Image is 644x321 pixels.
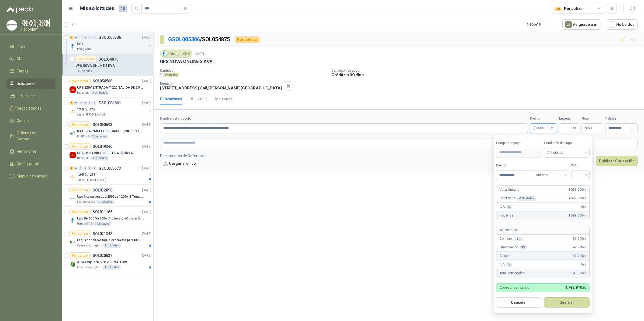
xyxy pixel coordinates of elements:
[6,41,56,51] a: Inicio
[160,69,327,72] p: Cantidad
[6,128,56,144] a: Órdenes de Compra
[183,7,187,10] span: close-circle
[119,5,127,12] span: 10
[142,35,151,40] p: [DATE]
[500,213,513,218] p: Recibirás
[102,243,121,248] div: 1 Unidades
[535,127,553,130] span: 1.599.000
[70,36,74,39] div: 1
[536,171,566,179] span: Unitario
[70,217,76,224] img: Company Logo
[75,63,116,68] p: UPS NOVA ONLINE 3 KVA.
[571,253,586,259] span: 143.910
[77,216,144,221] p: Ups De 600 Va 360w Protección Contra Sobrecarga Y Descarga Entrada Y Salida 120 voltios
[74,166,78,170] div: 0
[80,5,114,12] h1: Mis solicitudes
[77,47,92,51] p: Perugia SAS
[83,166,87,170] div: 0
[496,163,533,168] label: Precio
[191,96,207,102] div: Actividad
[17,148,37,154] span: Remisiones
[496,297,542,308] button: Cancelar
[583,214,586,217] span: ,00
[62,228,153,250] a: Por cotizarSOL021348[DATE] Company Logoregulador de voltaje o protector para UPS POWEST 3KVAOpera...
[500,271,525,276] p: Total adicionales
[77,265,101,270] p: Constructora [PERSON_NAME] - Administrativo
[500,262,512,267] p: IVA
[583,197,586,200] span: ,00
[605,116,638,121] label: Validez
[6,54,56,64] a: Chat
[500,228,517,233] p: Adicionales
[70,130,76,137] img: Company Logo
[142,253,151,258] p: [DATE]
[70,86,76,93] img: Company Logo
[88,101,92,105] div: 0
[569,213,586,218] span: 1.599.000
[573,245,586,250] span: 47.970
[583,254,586,257] span: ,00
[517,196,536,201] div: x 1 Unidades
[7,20,17,30] img: Company Logo
[79,36,83,39] div: 0
[70,121,91,128] div: Por cotizar
[160,116,528,121] label: Nombre del producto
[500,204,512,210] p: IVA
[17,56,25,62] span: Chat
[562,19,601,30] button: Asignado a mi
[62,54,153,76] a: Por cotizarSOL054875UPS NOVA ONLINE 3 KVA.1 Unidades
[6,78,56,89] a: Solicitudes
[77,91,89,95] p: Blanquita
[160,72,162,77] p: 1
[559,116,579,121] label: Entrega
[77,200,95,204] p: Logifarma SAS
[161,51,167,57] img: Company Logo
[93,145,112,148] p: SOL049346
[92,36,96,39] div: 0
[70,166,74,170] div: 1
[70,209,91,215] div: Por cotizar
[77,156,89,160] p: Blanquita
[519,245,527,250] div: 3 %
[6,146,56,156] a: Remisiones
[99,166,121,170] p: GSOL003673
[500,236,523,241] p: Comisión
[70,143,91,150] div: Por cotizar
[142,144,151,149] p: [DATE]
[93,123,112,127] p: SOL050693
[544,141,590,146] label: Condición de pago
[62,141,153,163] a: Por cotizarSOL049346[DATE] Company LogoUPS UNITERRUPTIBLE POWER 6KVABlanquita1 Unidades
[77,129,144,134] p: BATERIA PARA UPS SUA3000-RBC55-17 AH Y 12V
[160,96,182,102] div: Cotizaciones
[555,6,584,12] div: Por cotizar
[596,156,638,166] button: Publicar Cotización
[142,188,151,193] p: [DATE]
[571,271,586,276] span: 143.910
[142,210,151,215] p: [DATE]
[93,254,112,257] p: SOL020637
[70,165,152,182] a: 1 0 0 0 0 0 GSOL003673[DATE] Company Logo12-RQL-255Santa [PERSON_NAME]
[581,116,603,121] label: Flete
[79,101,83,105] div: 0
[17,81,35,86] span: Solicitudes
[91,156,109,160] div: 1 Unidades
[70,108,76,115] img: Company Logo
[70,34,152,51] a: 1 0 0 0 0 0 GSOL005306[DATE] Company LogoUPSPerugia SAS
[583,237,586,240] span: ,00
[93,222,112,226] div: 1 Unidades
[160,86,282,90] p: [STREET_ADDRESS] Cali , [PERSON_NAME][GEOGRAPHIC_DATA]
[583,188,586,191] span: ,00
[70,261,76,267] img: Company Logo
[70,100,152,117] a: 1 0 0 0 0 0 GSOL004841[DATE] Company Logo12-RQL-267Santa [PERSON_NAME]
[17,173,47,179] span: Manuales y ayuda
[569,187,586,192] span: 1.599.000
[6,116,56,126] a: Cotizar
[6,91,56,101] a: Licitaciones
[62,250,153,272] a: Por cotizarSOL020637[DATE] Company LogoAPC Easy UPS SRV 2000VA 120VConstructora [PERSON_NAME] - A...
[581,262,586,267] span: 0
[142,100,151,106] p: [DATE]
[70,78,91,84] div: Por cotizar
[92,166,96,170] div: 0
[160,153,207,159] p: Documentos de Referencia
[569,196,586,201] span: 1.599.000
